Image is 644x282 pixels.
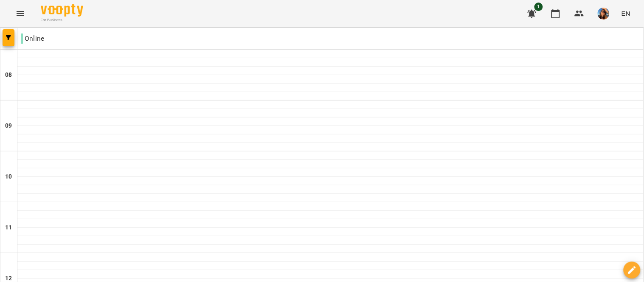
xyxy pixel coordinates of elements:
[10,3,31,24] button: Menu
[5,70,12,80] h6: 08
[41,17,83,23] span: For Business
[5,121,12,131] h6: 09
[21,34,44,44] p: Online
[5,172,12,181] h6: 10
[598,8,610,20] img: a3cfe7ef423bcf5e9dc77126c78d7dbf.jpg
[41,4,83,17] img: Voopty Logo
[5,223,12,232] h6: 11
[534,3,543,11] span: 1
[618,6,634,21] button: EN
[622,9,630,18] span: EN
